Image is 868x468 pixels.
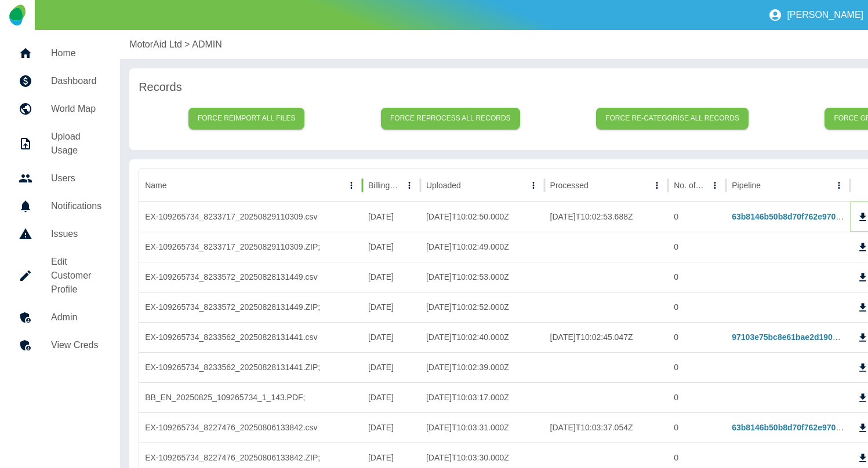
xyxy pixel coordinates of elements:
[674,181,706,190] div: No. of rows
[420,412,544,443] div: 2025-08-07T10:03:31.000Z
[129,38,182,52] a: MotorAid Ltd
[525,177,542,193] button: Uploaded column menu
[9,220,111,248] a: Issues
[362,412,420,443] div: 26/07/2025
[139,292,362,322] div: EX-109265734_8233572_20250828131449.ZIP;
[145,181,166,190] div: Name
[139,382,362,412] div: BB_EN_20250825_109265734_1_143.PDF;
[184,38,190,52] p: >
[362,292,420,322] div: 26/08/2025
[9,67,111,95] a: Dashboard
[9,331,111,359] a: View Creds
[544,202,669,232] div: 2025-09-01T10:02:53.688Z
[668,262,726,292] div: 0
[362,382,420,412] div: 26/08/2025
[51,102,101,116] h5: World Map
[9,164,111,192] a: Users
[51,171,101,185] h5: Users
[831,177,847,193] button: Pipeline column menu
[381,108,520,129] button: Force reprocess all records
[544,322,669,352] div: 2025-08-29T10:02:45.047Z
[9,123,111,164] a: Upload Usage
[139,352,362,382] div: EX-109265734_8233562_20250828131441.ZIP;
[51,310,101,324] h5: Admin
[732,181,761,190] div: Pipeline
[596,108,749,129] button: Force re-categorise all records
[139,322,362,352] div: EX-109265734_8233562_20250828131441.csv
[51,227,101,241] h5: Issues
[9,192,111,220] a: Notifications
[139,262,362,292] div: EX-109265734_8233572_20250828131449.csv
[668,412,726,443] div: 0
[401,177,417,193] button: Billing Date column menu
[362,322,420,352] div: 26/08/2025
[668,382,726,412] div: 0
[420,262,544,292] div: 2025-08-29T10:02:53.000Z
[420,232,544,262] div: 2025-09-01T10:02:49.000Z
[787,10,863,20] p: [PERSON_NAME]
[544,412,669,443] div: 2025-08-07T10:03:37.054Z
[51,130,101,158] h5: Upload Usage
[51,255,101,297] h5: Edit Customer Profile
[668,352,726,382] div: 0
[368,181,400,190] div: Billing Date
[668,292,726,322] div: 0
[668,322,726,352] div: 0
[420,202,544,232] div: 2025-09-01T10:02:50.000Z
[51,199,101,213] h5: Notifications
[668,202,726,232] div: 0
[9,304,111,331] a: Admin
[362,232,420,262] div: 26/08/2025
[188,108,305,129] button: Force reimport all files
[192,38,222,52] a: ADMIN
[51,46,101,60] h5: Home
[707,177,723,193] button: No. of rows column menu
[764,3,868,27] button: [PERSON_NAME]
[668,232,726,262] div: 0
[51,74,101,88] h5: Dashboard
[51,338,101,352] h5: View Creds
[550,181,589,190] div: Processed
[420,382,544,412] div: 2025-08-28T10:03:17.000Z
[362,202,420,232] div: 26/08/2025
[420,292,544,322] div: 2025-08-29T10:02:52.000Z
[139,202,362,232] div: EX-109265734_8233717_20250829110309.csv
[9,248,111,304] a: Edit Customer Profile
[9,5,25,25] img: Logo
[9,39,111,67] a: Home
[9,95,111,123] a: World Map
[362,262,420,292] div: 26/08/2025
[343,177,359,193] button: Name column menu
[649,177,665,193] button: Processed column menu
[420,322,544,352] div: 2025-08-29T10:02:40.000Z
[139,412,362,443] div: EX-109265734_8227476_20250806133842.csv
[420,352,544,382] div: 2025-08-29T10:02:39.000Z
[362,352,420,382] div: 26/08/2025
[139,232,362,262] div: EX-109265734_8233717_20250829110309.ZIP;
[426,181,461,190] div: Uploaded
